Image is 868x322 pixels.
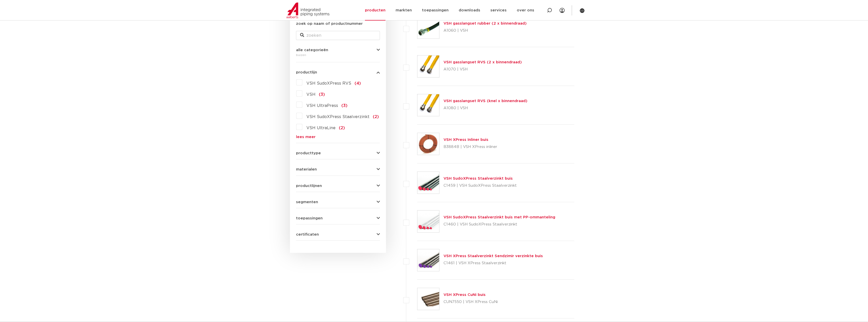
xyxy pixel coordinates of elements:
[444,177,513,180] a: VSH SudoXPress Staalverzinkt buis
[444,259,543,267] p: C1461 | VSH XPress Staalverzinkt
[417,94,439,116] img: Thumbnail for VSH gasslangset RVS (knel x binnendraad)
[306,92,316,97] span: VSH
[444,22,527,25] a: VSH gasslangset rubber (2 x binnendraad)
[444,293,486,297] a: VSH XPress CuNi buis
[444,99,527,103] a: VSH gasslangset RVS (knel x binnendraad)
[444,220,555,229] p: C1460 | VSH SudoXPress Staalverzinkt
[417,288,439,310] img: Thumbnail for VSH XPress CuNi buis
[296,216,380,220] button: toepassingen
[373,115,379,119] span: (2)
[296,151,380,155] button: producttype
[296,233,380,236] button: certificaten
[444,65,522,73] p: A1070 | VSH
[444,104,527,112] p: A1080 | VSH
[444,298,498,306] p: CUN7550 | VSH XPress CuNi
[306,81,351,85] span: VSH SudoXPress RVS
[296,151,321,155] span: producttype
[296,21,363,27] label: zoek op naam of productnummer
[417,133,439,155] img: Thumbnail for VSH XPress Inliner buis
[417,172,439,194] img: Thumbnail for VSH SudoXPress Staalverzinkt buis
[296,135,380,139] a: lees meer
[306,126,336,130] span: VSH UltraLine
[417,17,439,39] img: Thumbnail for VSH gasslangset rubber (2 x binnendraad)
[296,200,380,204] button: segmenten
[319,92,325,97] span: (3)
[341,104,347,108] span: (3)
[296,167,380,171] button: materialen
[444,60,522,64] a: VSH gasslangset RVS (2 x binnendraad)
[296,31,380,40] input: zoeken
[296,167,317,171] span: materialen
[444,254,543,258] a: VSH XPress Staalverzinkt Sendzimir verzinkte buis
[417,249,439,271] img: Thumbnail for VSH XPress Staalverzinkt Sendzimir verzinkte buis
[444,143,497,151] p: B3884B | VSH XPress inliner
[444,27,527,35] p: A1060 | VSH
[296,233,319,236] span: certificaten
[444,215,555,219] a: VSH SudoXPress Staalverzinkt buis met PP-ommanteling
[296,48,328,52] span: alle categorieën
[296,200,318,204] span: segmenten
[306,115,370,119] span: VSH SudoXPress Staalverzinkt
[296,70,380,74] button: productlijn
[296,48,380,52] button: alle categorieën
[296,70,317,74] span: productlijn
[296,52,380,58] div: buizen
[355,81,361,85] span: (4)
[444,138,488,142] a: VSH XPress Inliner buis
[296,184,380,188] button: productlijnen
[306,104,338,108] span: VSH UltraPress
[417,211,439,232] img: Thumbnail for VSH SudoXPress Staalverzinkt buis met PP-ommanteling
[296,184,322,188] span: productlijnen
[417,55,439,77] img: Thumbnail for VSH gasslangset RVS (2 x binnendraad)
[339,126,345,130] span: (2)
[444,182,517,190] p: C1459 | VSH SudoXPress Staalverzinkt
[296,216,323,220] span: toepassingen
